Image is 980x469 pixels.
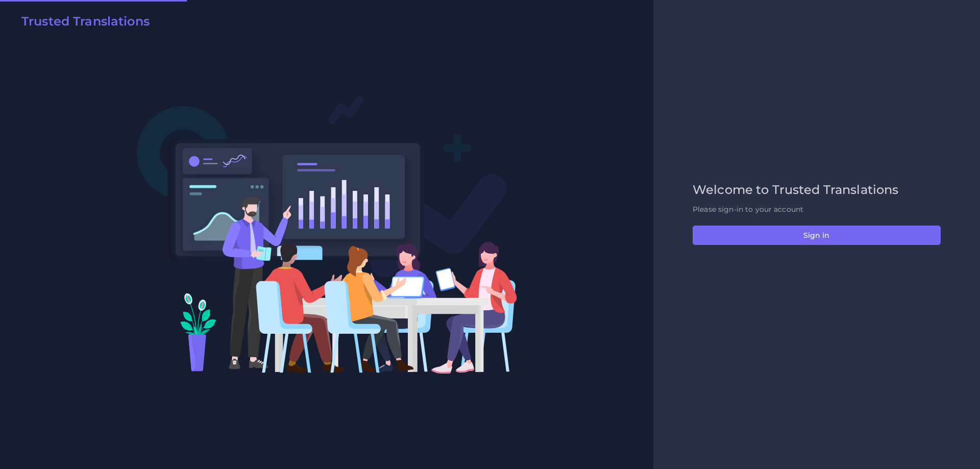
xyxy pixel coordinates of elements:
a: Trusted Translations [14,14,150,33]
button: Sign in [693,226,941,245]
img: Login V2 [136,95,518,374]
p: Please sign-in to your account [693,204,941,215]
h2: Trusted Translations [21,14,150,29]
h2: Welcome to Trusted Translations [693,183,941,198]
